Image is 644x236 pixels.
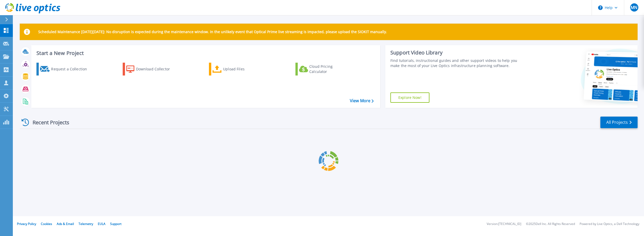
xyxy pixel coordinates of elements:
div: Support Video Library [390,49,521,56]
a: View More [350,98,374,103]
div: Upload Files [223,64,264,74]
a: Upload Files [209,63,266,75]
div: Request a Collection [51,64,92,74]
a: Privacy Policy [17,222,36,226]
a: EULA [98,222,105,226]
h3: Start a New Project [36,50,373,56]
li: Powered by Live Optics, a Dell Technology [580,222,639,226]
a: Request a Collection [36,63,94,75]
a: Download Collector [123,63,180,75]
div: Find tutorials, instructional guides and other support videos to help you make the most of your L... [390,58,521,68]
div: Download Collector [136,64,177,74]
a: Cookies [41,222,52,226]
div: Recent Projects [20,116,76,129]
li: Version: [TECHNICAL_ID] [487,222,521,226]
a: Explore Now! [390,92,429,103]
a: Support [110,222,121,226]
a: Telemetry [79,222,93,226]
a: Cloud Pricing Calculator [295,63,353,75]
div: Cloud Pricing Calculator [309,64,350,74]
a: All Projects [600,117,638,128]
p: Scheduled Maintenance [DATE][DATE]: No disruption is expected during the maintenance window. In t... [38,30,387,34]
span: MN [631,5,637,10]
a: Ads & Email [57,222,74,226]
li: © 2025 Dell Inc. All Rights Reserved [526,222,575,226]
